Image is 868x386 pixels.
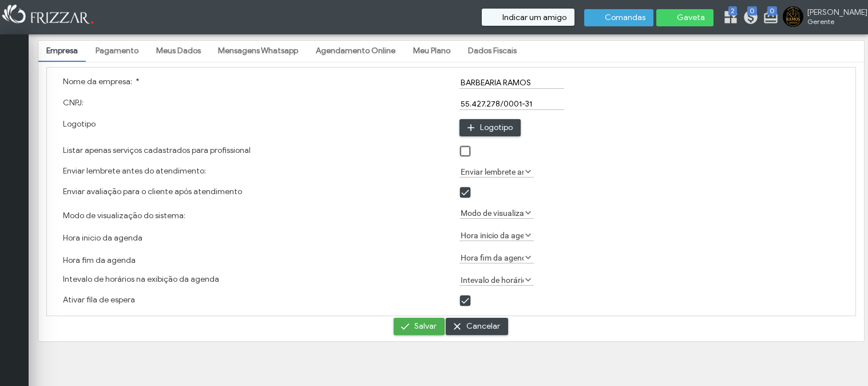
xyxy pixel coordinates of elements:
[466,318,500,335] span: Cancelar
[584,9,653,26] button: Comandas
[63,295,135,305] label: Ativar fila de espera
[723,9,734,27] a: 2
[63,211,202,220] label: Modo de visualização do sistema:
[63,255,152,265] label: Hora fim da agenda
[482,9,574,26] button: Indicar um amigo
[394,318,445,335] button: Salvar
[210,41,306,61] a: Mensagens Whatsapp
[63,274,219,284] label: Intevalo de horários na exibição da agenda
[783,6,862,29] a: [PERSON_NAME] Gerente
[747,6,757,15] span: 0
[446,318,508,335] button: Cancelar
[308,41,403,61] a: Agendamento Online
[807,17,859,26] span: Gerente
[142,230,158,241] button: Hora inicio da agenda
[459,166,524,177] label: Enviar lembrete antes do atendimento
[459,252,524,263] label: Hora fim da agenda
[459,230,524,241] label: Hora inicio da agenda
[63,145,251,155] label: Listar apenas serviços cadastrados para profissional
[63,119,96,129] label: Logotipo
[63,98,84,108] label: CNPJ:
[502,14,566,22] span: Indicar um amigo
[63,187,242,196] label: Enviar avaliação para o cliente após atendimento
[605,14,645,22] span: Comandas
[807,7,859,17] span: [PERSON_NAME]
[743,9,754,27] a: 0
[63,233,159,243] label: Hora inicio da agenda
[148,41,209,61] a: Meus Dados
[136,252,152,263] button: Hora fim da agenda
[88,41,146,61] a: Pagamento
[405,41,458,61] a: Meu Plano
[656,9,714,26] button: Gaveta
[728,6,737,15] span: 2
[763,9,774,27] a: 0
[185,207,201,219] button: Modo de visualização do sistema:
[459,207,524,218] label: Modo de visualização do sistema
[459,274,524,285] label: Intevalo de horários na exibição da agenda
[677,14,706,22] span: Gaveta
[414,318,437,335] span: Salvar
[460,41,525,61] a: Dados Fiscais
[38,41,86,61] a: Empresa
[63,166,206,176] label: Enviar lembrete antes do atendimento:
[63,77,140,86] label: Nome da empresa:
[767,6,777,15] span: 0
